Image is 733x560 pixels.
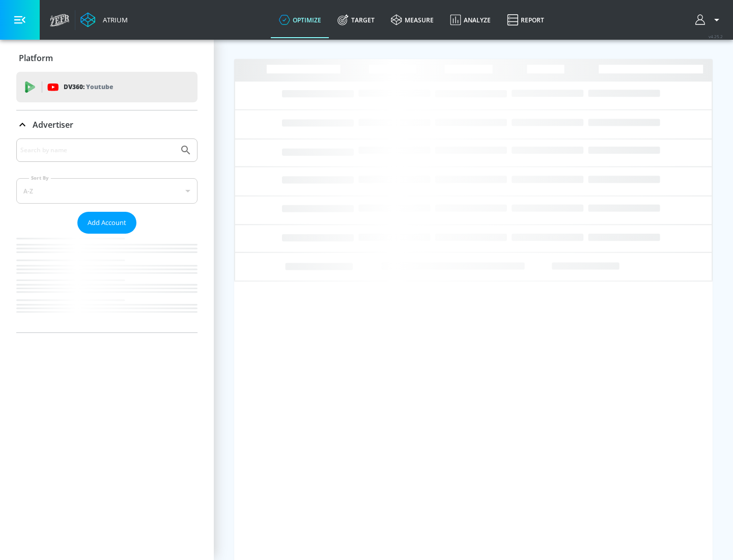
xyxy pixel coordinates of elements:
button: Add Account [77,212,136,234]
div: Advertiser [16,138,198,332]
p: Platform [19,52,53,64]
div: Platform [16,44,198,72]
p: Advertiser [33,119,73,130]
nav: list of Advertiser [16,234,198,332]
span: Add Account [88,217,126,229]
span: v 4.25.2 [709,34,723,39]
div: Atrium [99,15,128,24]
input: Search by name [20,144,175,157]
div: DV360: Youtube [16,72,198,102]
a: optimize [271,2,329,38]
p: DV360: [64,81,113,93]
a: measure [383,2,442,38]
a: Target [329,2,383,38]
a: Analyze [442,2,499,38]
label: Sort By [29,175,51,181]
div: Advertiser [16,110,198,139]
a: Report [499,2,552,38]
a: Atrium [80,12,128,27]
div: A-Z [16,178,198,204]
p: Youtube [86,81,113,92]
